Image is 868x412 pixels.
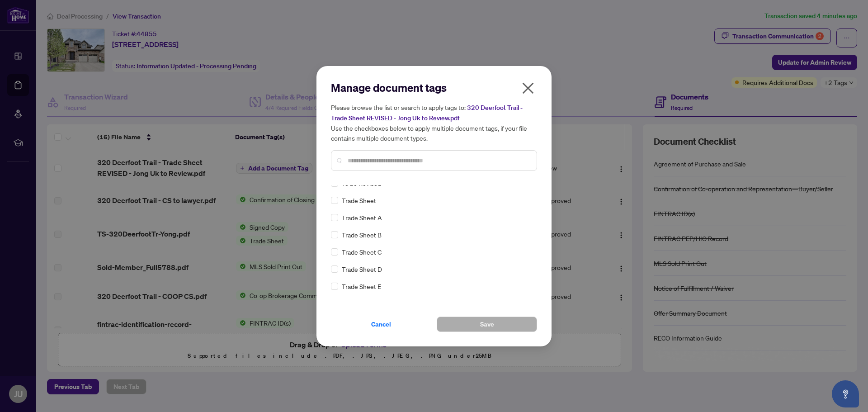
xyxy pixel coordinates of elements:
button: Save [437,317,537,332]
span: Trade Sheet A [342,213,382,223]
span: Trade Sheet [342,195,376,205]
h2: Manage document tags [331,81,537,95]
span: Trade Sheet E [342,281,381,291]
span: 320 Deerfoot Trail - Trade Sheet REVISED - Jong Uk to Review.pdf [331,104,523,122]
span: close [521,81,535,95]
span: Trade Sheet C [342,247,382,257]
span: Trade Sheet D [342,264,382,274]
button: Open asap [832,380,859,407]
h5: Please browse the list or search to apply tags to: Use the checkboxes below to apply multiple doc... [331,102,537,143]
span: Cancel [371,317,391,331]
button: Cancel [331,317,431,332]
span: Trade Sheet B [342,230,382,240]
